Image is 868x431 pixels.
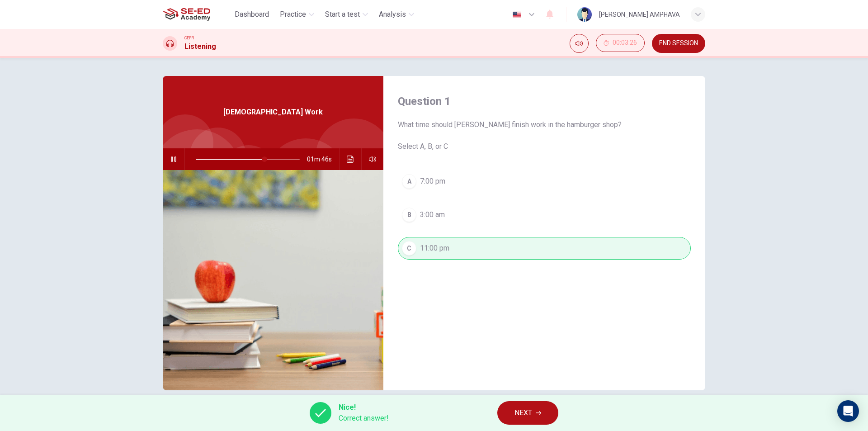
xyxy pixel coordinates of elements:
span: What time should [PERSON_NAME] finish work in the hamburger shop? Select A, B, or C [398,119,691,152]
span: [DEMOGRAPHIC_DATA] Work [223,107,323,118]
button: Analysis [375,6,418,23]
div: Mute [570,34,589,53]
span: Correct answer! [339,413,389,424]
span: Analysis [379,9,406,20]
h1: Listening [184,41,216,52]
span: 00:03:26 [613,39,637,47]
button: END SESSION [652,34,705,53]
img: Profile picture [577,7,592,22]
h4: Question 1 [398,94,691,109]
button: 00:03:26 [596,34,645,52]
span: Dashboard [235,9,269,20]
button: Click to see the audio transcription [343,148,358,170]
img: SE-ED Academy logo [163,5,210,24]
span: Practice [280,9,306,20]
span: NEXT [514,407,532,419]
img: en [511,11,523,18]
span: CEFR [184,35,194,41]
button: Start a test [321,6,372,23]
span: 01m 46s [307,148,339,170]
div: Open Intercom Messenger [837,400,859,422]
button: NEXT [497,401,558,425]
span: Start a test [325,9,360,20]
button: Practice [276,6,318,23]
div: [PERSON_NAME] AMPHAVA [599,9,680,20]
a: SE-ED Academy logo [163,5,231,24]
span: Nice! [339,402,389,413]
button: Dashboard [231,6,273,23]
div: Hide [596,34,645,53]
img: Part-time Work [163,170,383,390]
span: END SESSION [659,40,698,47]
